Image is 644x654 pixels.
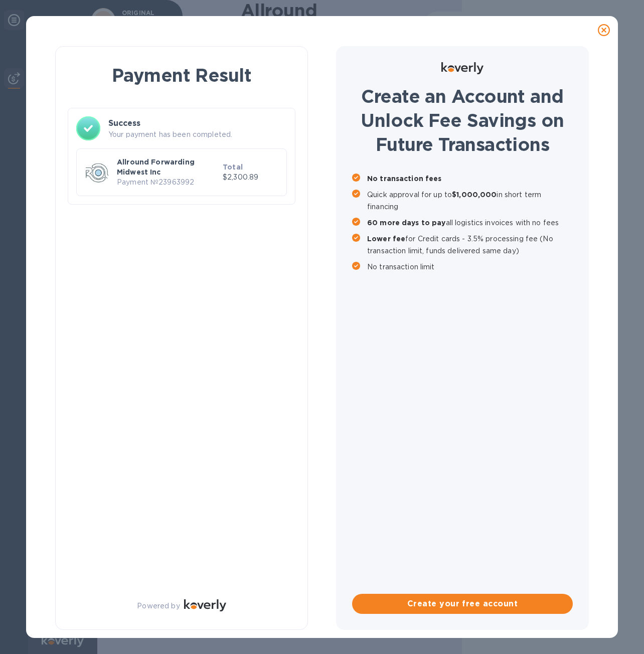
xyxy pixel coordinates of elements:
button: Create your free account [352,594,573,614]
p: Allround Forwarding Midwest Inc [117,157,219,177]
p: Your payment has been completed. [108,129,287,140]
p: $2,300.89 [223,172,278,183]
b: $1,000,000 [452,191,497,199]
p: Quick approval for up to in short term financing [367,189,573,213]
h1: Payment Result [72,63,291,88]
h1: Create an Account and Unlock Fee Savings on Future Transactions [352,84,573,156]
p: Payment № 23963992 [117,177,219,188]
b: Total [223,163,243,171]
b: No transaction fees [367,175,442,183]
p: Powered by [137,601,180,611]
h3: Success [108,117,287,129]
img: Logo [184,599,226,611]
p: all logistics invoices with no fees [367,217,573,229]
span: Create your free account [360,598,565,610]
p: for Credit cards - 3.5% processing fee (No transaction limit, funds delivered same day) [367,233,573,257]
p: No transaction limit [367,261,573,273]
b: 60 more days to pay [367,219,446,227]
b: Lower fee [367,235,405,243]
img: Logo [441,62,484,74]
